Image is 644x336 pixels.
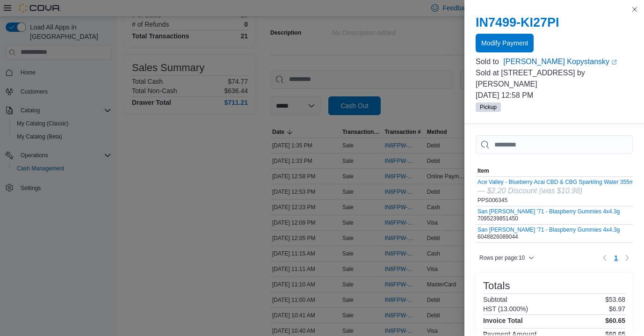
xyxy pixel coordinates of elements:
span: Rows per page : 10 [479,254,525,262]
button: Modify Payment [476,34,534,52]
ul: Pagination for table: MemoryTable from EuiInMemoryTable [610,250,622,265]
p: [DATE] 12:58 PM [476,90,633,101]
div: PPS006345 [478,179,635,204]
p: $53.68 [605,296,625,303]
input: This is a search bar. As you type, the results lower in the page will automatically filter. [476,135,633,154]
button: San [PERSON_NAME] '71 - Blaspberry Gummies 4x4.3g [478,208,620,215]
button: Page 1 of 1 [610,250,622,265]
button: Close this dialog [629,4,640,15]
button: Rows per page:10 [476,252,538,263]
span: 1 [614,253,618,263]
p: Sold at [STREET_ADDRESS] by [PERSON_NAME] [476,67,633,90]
span: Modify Payment [481,38,528,48]
div: Sold to [476,56,501,67]
div: — $2.20 Discount (was $10.98) [478,185,635,197]
h4: $60.65 [605,317,625,324]
span: Item [478,167,489,175]
div: 7095239851450 [478,208,620,222]
span: Pickup [480,103,497,111]
div: 6048826089044 [478,226,620,241]
svg: External link [611,59,617,65]
h6: Subtotal [483,296,507,303]
p: $6.97 [609,305,625,313]
button: Ace Valley - Blueberry Acai CBD & CBG Sparkling Water 355ml [478,179,635,185]
h3: Totals [483,280,510,292]
button: Previous page [599,252,610,263]
a: [PERSON_NAME] KopystanskyExternal link [503,56,633,67]
button: Item [476,165,637,176]
button: Next page [622,252,633,263]
h6: HST (13.000%) [483,305,528,313]
nav: Pagination for table: MemoryTable from EuiInMemoryTable [599,250,633,265]
span: Pickup [476,102,501,112]
h4: Invoice Total [483,317,523,324]
button: San [PERSON_NAME] '71 - Blaspberry Gummies 4x4.3g [478,226,620,233]
h2: IN7499-KI27PI [476,15,633,30]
